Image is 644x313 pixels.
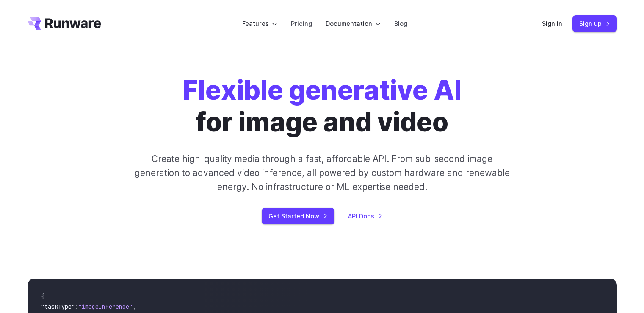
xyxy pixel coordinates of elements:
span: , [133,303,136,310]
span: { [41,293,44,300]
span: "imageInference" [78,303,133,310]
label: Documentation [326,19,381,28]
a: Sign up [572,15,617,32]
span: "taskType" [41,303,75,310]
a: Go to / [28,17,101,30]
a: Blog [394,19,407,28]
a: Get Started Now [262,208,334,224]
strong: Flexible generative AI [183,74,462,106]
a: Sign in [542,19,562,28]
h1: for image and video [183,75,462,138]
label: Features [242,19,277,28]
p: Create high-quality media through a fast, affordable API. From sub-second image generation to adv... [133,152,511,194]
a: Pricing [291,19,312,28]
span: : [75,303,78,310]
a: API Docs [348,211,383,221]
